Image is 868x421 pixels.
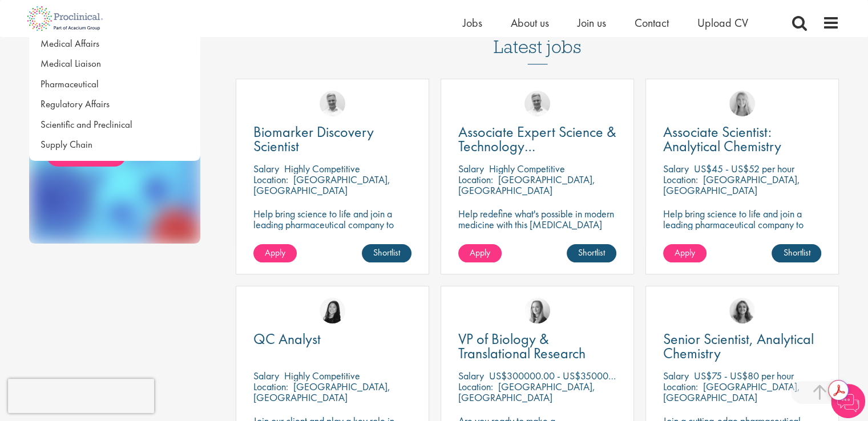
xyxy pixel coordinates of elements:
[253,380,288,393] span: Location:
[458,208,616,241] p: Help redefine what's possible in modern medicine with this [MEDICAL_DATA] Associate Expert Scienc...
[458,162,484,175] span: Salary
[635,15,669,30] a: Contact
[8,379,154,413] iframe: reCAPTCHA
[675,246,695,258] span: Apply
[729,91,755,116] img: Shannon Briggs
[578,15,606,30] a: Join us
[253,329,321,349] span: QC Analyst
[567,244,616,262] a: Shortlist
[511,15,549,30] a: About us
[320,298,345,323] img: Numhom Sudsok
[458,244,502,262] a: Apply
[458,122,616,170] span: Associate Expert Science & Technology ([MEDICAL_DATA])
[41,138,92,151] span: Supply Chain
[253,380,390,404] p: [GEOGRAPHIC_DATA], [GEOGRAPHIC_DATA]
[253,244,297,262] a: Apply
[41,78,99,90] span: Pharmaceutical
[41,118,132,131] span: Scientific and Preclinical
[253,173,390,197] p: [GEOGRAPHIC_DATA], [GEOGRAPHIC_DATA]
[29,54,200,74] a: Medical Liaison
[663,208,821,262] p: Help bring science to life and join a leading pharmaceutical company to play a key role in delive...
[253,125,411,153] a: Biomarker Discovery Scientist
[463,15,482,30] a: Jobs
[663,380,698,393] span: Location:
[458,380,493,393] span: Location:
[362,244,411,262] a: Shortlist
[458,173,595,197] p: [GEOGRAPHIC_DATA], [GEOGRAPHIC_DATA]
[284,162,360,175] p: Highly Competitive
[663,244,706,262] a: Apply
[458,125,616,153] a: Associate Expert Science & Technology ([MEDICAL_DATA])
[663,162,689,175] span: Salary
[489,162,565,175] p: Highly Competitive
[470,246,490,258] span: Apply
[694,162,794,175] p: US$45 - US$52 per hour
[29,135,200,155] a: Supply Chain
[253,369,279,382] span: Salary
[29,74,200,95] a: Pharmaceutical
[253,332,411,346] a: QC Analyst
[253,208,411,262] p: Help bring science to life and join a leading pharmaceutical company to play a key role in delive...
[29,94,200,115] a: Regulatory Affairs
[458,380,595,404] p: [GEOGRAPHIC_DATA], [GEOGRAPHIC_DATA]
[41,98,110,110] span: Regulatory Affairs
[524,298,550,323] img: Sofia Amark
[29,34,200,54] a: Medical Affairs
[729,298,755,323] img: Jackie Cerchio
[253,122,374,156] span: Biomarker Discovery Scientist
[663,173,800,197] p: [GEOGRAPHIC_DATA], [GEOGRAPHIC_DATA]
[694,369,794,382] p: US$75 - US$80 per hour
[458,329,586,363] span: VP of Biology & Translational Research
[458,173,493,186] span: Location:
[697,15,748,30] a: Upload CV
[772,244,821,262] a: Shortlist
[663,369,689,382] span: Salary
[320,91,345,116] img: Joshua Bye
[29,115,200,135] a: Scientific and Preclinical
[253,173,288,186] span: Location:
[663,329,814,363] span: Senior Scientist, Analytical Chemistry
[265,246,285,258] span: Apply
[524,91,550,116] img: Joshua Bye
[489,369,671,382] p: US$300000.00 - US$350000.00 per annum
[831,384,865,418] img: Chatbot
[663,173,698,186] span: Location:
[663,122,781,156] span: Associate Scientist: Analytical Chemistry
[458,332,616,361] a: VP of Biology & Translational Research
[41,37,99,50] span: Medical Affairs
[663,380,800,404] p: [GEOGRAPHIC_DATA], [GEOGRAPHIC_DATA]
[253,162,279,175] span: Salary
[41,57,101,70] span: Medical Liaison
[663,332,821,361] a: Senior Scientist, Analytical Chemistry
[284,369,360,382] p: Highly Competitive
[663,125,821,153] a: Associate Scientist: Analytical Chemistry
[458,369,484,382] span: Salary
